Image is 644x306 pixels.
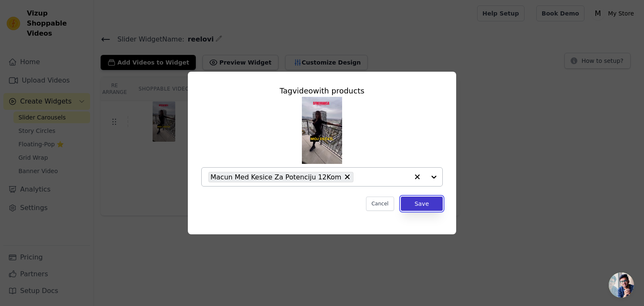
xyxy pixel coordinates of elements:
span: Macun Med Kesice Za Potenciju 12Kom [210,172,341,182]
div: Tag video with products [201,85,443,97]
a: Open chat [609,272,634,298]
button: Save [401,197,443,211]
img: tn-1d0d21a871cf46f9bf5fb9287964933e.png [302,97,342,164]
button: Cancel [366,197,394,211]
